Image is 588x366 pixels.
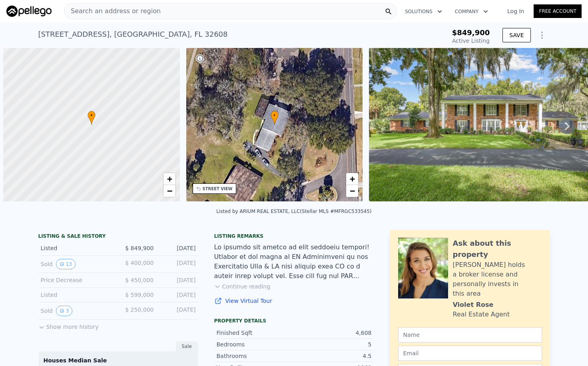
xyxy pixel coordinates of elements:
div: [PERSON_NAME] holds a broker license and personally invests in this area [453,260,542,298]
div: Lo ipsumdo sit ametco ad elit seddoeiu tempori! Utlabor et dol magna al EN Adminimveni qu nos Exe... [214,243,374,281]
div: Price Decrease [41,276,112,284]
a: Free Account [534,4,582,18]
button: SAVE [502,28,530,42]
div: • [271,111,279,125]
div: Sale [176,341,198,352]
span: Search an address or region [64,6,161,16]
a: Zoom out [163,185,175,197]
div: Bedrooms [217,340,294,348]
div: Finished Sqft [217,329,294,337]
div: [DATE] [160,306,196,316]
div: Ask about this property [453,238,542,260]
a: Zoom in [163,173,175,185]
span: $ 450,000 [125,277,153,283]
span: $ 250,000 [125,306,153,313]
button: View historical data [56,259,76,269]
div: [DATE] [160,276,196,284]
span: − [167,186,172,196]
button: Show Options [534,27,550,43]
div: 5 [294,340,372,348]
div: Violet Rose [453,300,494,310]
span: $849,900 [452,28,490,37]
button: Company [448,4,494,19]
span: $ 849,900 [125,245,153,251]
div: 4,608 [294,329,372,337]
a: Zoom in [346,173,358,185]
a: View Virtual Tour [214,297,374,305]
span: • [271,112,279,119]
span: + [350,174,355,184]
button: View historical data [56,306,73,316]
div: Property details [214,318,374,324]
div: Real Estate Agent [453,310,510,319]
span: − [350,186,355,196]
input: Email [398,346,542,361]
div: [DATE] [160,291,196,299]
div: [STREET_ADDRESS] , [GEOGRAPHIC_DATA] , FL 32608 [38,29,228,40]
div: Listed [41,244,112,252]
button: Continue reading [214,282,271,290]
span: Active Listing [452,38,490,44]
div: [DATE] [160,259,196,269]
div: • [88,111,96,125]
div: 4.5 [294,352,372,360]
span: • [88,112,96,119]
span: + [167,174,172,184]
a: Log In [498,7,534,15]
a: Zoom out [346,185,358,197]
input: Name [398,327,542,342]
div: Bathrooms [217,352,294,360]
span: $ 400,000 [125,260,153,266]
div: Listed [41,291,112,299]
div: Houses Median Sale [44,356,193,364]
img: Pellego [6,6,52,17]
div: Sold [41,306,112,316]
span: $ 599,000 [125,292,153,298]
div: Sold [41,259,112,269]
div: Listing remarks [214,233,374,239]
button: Show more history [38,320,99,331]
div: LISTING & SALE HISTORY [38,233,198,241]
div: Listed by ARIUM REAL ESTATE, LLC (Stellar MLS #MFRGC533545) [216,209,372,214]
div: [DATE] [160,244,196,252]
div: STREET VIEW [203,186,233,192]
button: Solutions [399,4,448,19]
